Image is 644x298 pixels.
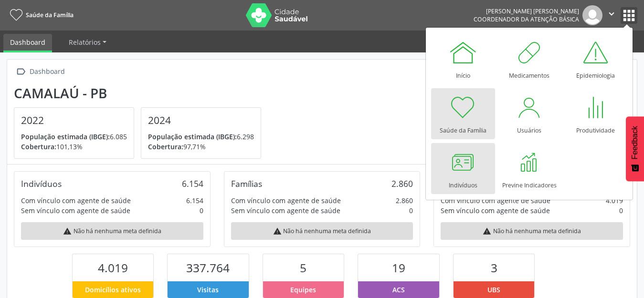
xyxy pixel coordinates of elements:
[392,260,405,276] span: 19
[441,222,623,240] div: Não há nenhuma meta definida
[21,142,56,151] span: Cobertura:
[231,178,262,189] div: Famílias
[69,38,101,47] span: Relatórios
[431,143,495,194] a: Indivíduos
[582,5,602,25] img: img
[63,227,72,236] i: warning
[21,142,127,152] p: 101,13%
[21,195,131,206] div: Com vínculo com agente de saúde
[564,33,628,84] a: Epidemiologia
[62,34,113,51] a: Relatórios
[621,7,637,24] button: apps
[14,85,268,101] div: Camalaú - PB
[483,227,491,236] i: warning
[148,132,254,142] p: 6.298
[273,227,282,236] i: warning
[148,142,254,152] p: 97,71%
[619,206,623,216] div: 0
[631,126,639,159] span: Feedback
[606,9,617,19] i: 
[300,260,306,276] span: 5
[474,7,579,15] div: [PERSON_NAME] [PERSON_NAME]
[391,178,413,189] div: 2.860
[148,132,237,141] span: População estimada (IBGE):
[14,65,28,79] i: 
[85,285,141,295] span: Domicílios ativos
[231,222,413,240] div: Não há nenhuma meta definida
[497,33,561,84] a: Medicamentos
[186,195,203,206] div: 6.154
[491,260,497,276] span: 3
[474,15,579,23] span: Coordenador da Atenção Básica
[497,88,561,139] a: Usuários
[200,206,203,216] div: 0
[148,114,254,126] h4: 2024
[148,142,183,151] span: Cobertura:
[396,195,413,206] div: 2.860
[564,88,628,139] a: Produtividade
[290,285,316,295] span: Equipes
[441,195,550,206] div: Com vínculo com agente de saúde
[409,206,413,216] div: 0
[431,33,495,84] a: Início
[392,285,405,295] span: ACS
[182,178,203,189] div: 6.154
[231,206,340,216] div: Sem vínculo com agente de saúde
[497,143,561,194] a: Previne Indicadores
[431,88,495,139] a: Saúde da Família
[441,206,550,216] div: Sem vínculo com agente de saúde
[3,34,52,52] a: Dashboard
[231,195,341,206] div: Com vínculo com agente de saúde
[28,65,66,79] div: Dashboard
[21,222,203,240] div: Não há nenhuma meta definida
[186,260,230,276] span: 337.764
[21,178,62,189] div: Indivíduos
[21,132,127,142] p: 6.085
[21,114,127,126] h4: 2022
[602,5,621,25] button: 
[21,206,130,216] div: Sem vínculo com agente de saúde
[7,7,74,23] a: Saúde da Família
[26,11,74,19] span: Saúde da Família
[98,260,128,276] span: 4.019
[487,285,500,295] span: UBS
[626,116,644,181] button: Feedback - Mostrar pesquisa
[197,285,219,295] span: Visitas
[606,195,623,206] div: 4.019
[21,132,110,141] span: População estimada (IBGE):
[14,65,66,79] a:  Dashboard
